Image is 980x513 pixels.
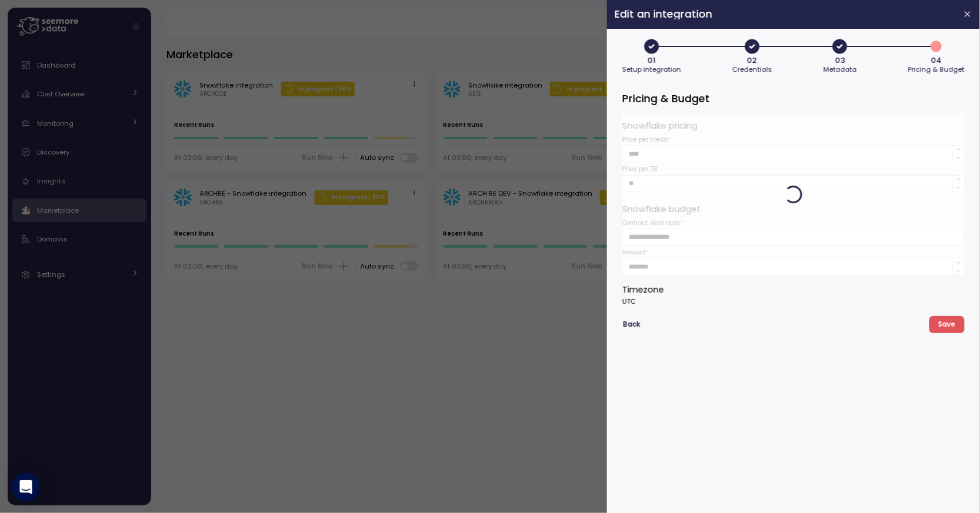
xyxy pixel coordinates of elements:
button: 01Setup integration [622,36,681,76]
span: Pricing & Budget [908,66,965,73]
button: 02Credentials [732,36,772,76]
span: 04 [931,56,942,64]
span: 03 [835,56,845,64]
h2: Edit an integration [615,9,954,19]
span: Save [938,317,955,333]
button: Save [929,316,965,333]
button: 404Pricing & Budget [908,36,965,76]
h3: Pricing & Budget [622,91,965,106]
span: Metadata [824,66,857,73]
span: Back [623,317,641,333]
span: 01 [648,56,656,64]
span: Setup integration [622,66,681,73]
button: Back [622,316,641,333]
p: Timezone [622,283,965,297]
span: 02 [748,56,758,64]
button: 03Metadata [824,36,857,76]
span: Credentials [732,66,772,73]
div: Open Intercom Messenger [12,473,40,501]
p: UTC [622,297,965,306]
span: 4 [926,36,946,56]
